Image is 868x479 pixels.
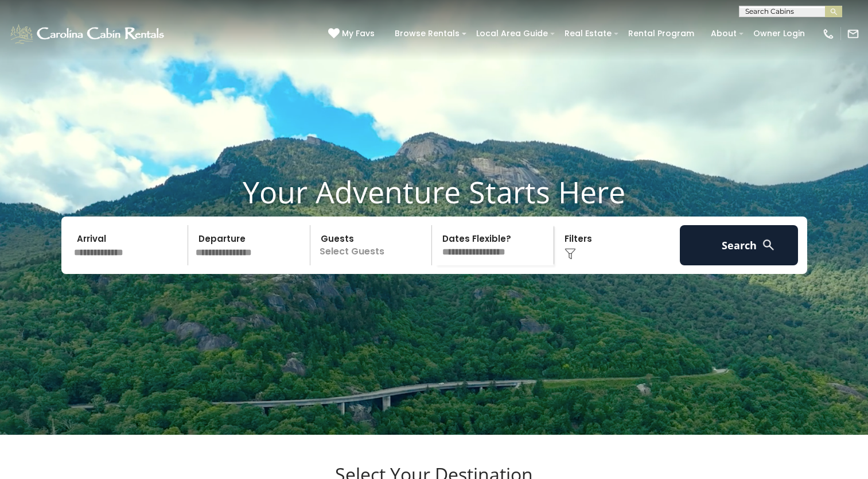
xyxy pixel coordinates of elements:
[314,225,432,265] p: Select Guests
[328,28,377,40] a: My Favs
[622,25,700,43] a: Rental Program
[9,22,168,45] img: White-1-1-2.png
[680,225,799,265] button: Search
[470,25,554,43] a: Local Area Guide
[822,28,835,40] img: phone-regular-white.png
[761,238,776,252] img: search-regular-white.png
[748,25,811,43] a: Owner Login
[342,28,375,40] span: My Favs
[9,174,859,210] h1: Your Adventure Starts Here
[559,25,617,43] a: Real Estate
[847,28,859,40] img: mail-regular-white.png
[705,25,742,43] a: About
[389,25,465,43] a: Browse Rentals
[565,248,576,260] img: filter--v1.png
